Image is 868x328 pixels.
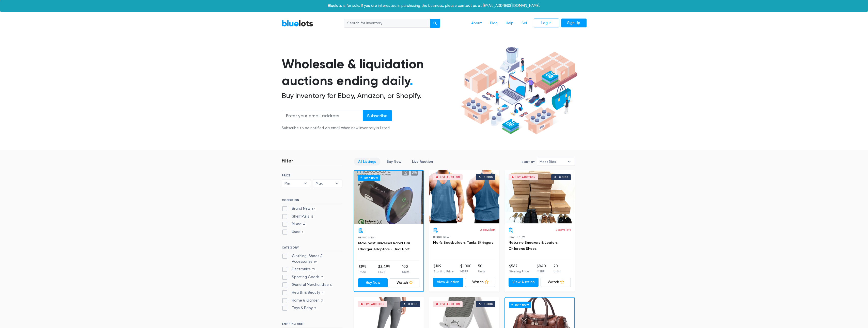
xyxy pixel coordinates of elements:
span: 3 [320,299,324,303]
a: About [467,19,486,28]
span: 13 [309,215,315,219]
h6: CONDITION [282,198,342,204]
a: Naturino Sneakers & Loafers Children's Shoes [509,240,558,251]
a: Watch [541,278,571,287]
a: All Listings [354,158,380,166]
label: Home & Garden [282,298,324,303]
span: . [410,73,413,88]
span: Most Bids [540,158,565,166]
a: Live Auction 0 bids [504,170,575,223]
span: 87 [310,207,317,211]
p: MSRP [378,270,390,274]
a: Buy Now [358,278,388,287]
li: $1,000 [460,264,471,274]
span: 5 [329,283,334,287]
h1: Wholesale & liquidation auctions ending daily [282,56,459,89]
div: Live Auction [515,176,535,178]
a: Men's Bodybuilders Tanks Stringers [433,240,493,245]
div: Subscribe to be notified via email when new inventory is listed. [282,125,392,131]
span: 7 [320,275,325,280]
li: $840 [537,264,546,274]
div: Live Auction [365,303,385,305]
div: 0 bids [559,176,568,178]
div: Live Auction [440,176,460,178]
p: Units [554,269,561,274]
li: 50 [478,264,485,274]
a: Buy Now [354,171,423,224]
label: Brand New [282,206,317,211]
div: 0 bids [484,176,493,178]
li: 100 [402,264,409,274]
a: BlueLots [282,20,313,27]
span: 69 [312,260,318,264]
label: Used [282,229,305,235]
p: Price [359,270,367,274]
label: Sporting Goods [282,274,325,280]
h6: SHIPPING UNIT [282,322,342,327]
input: Subscribe [363,110,392,121]
a: Log In [534,19,559,28]
a: View Auction [433,278,463,287]
li: $3,499 [378,264,390,274]
h3: Filter [282,158,293,164]
label: Toys & Baby [282,305,318,311]
label: Health & Beauty [282,290,325,296]
p: 2 days left [556,227,571,232]
a: MaxBoost Universal Rapid Car Charger Adaptors - Dual Port [358,241,410,251]
input: Search for inventory [344,19,430,28]
img: hero-ee84e7d0318cb26816c560f6b4441b76977f77a177738b4e94f68c95b2b83dbb.png [459,44,579,137]
h6: PRICE [282,174,342,177]
div: Live Auction [440,303,460,305]
b: ▾ [564,158,575,166]
label: Sort By [522,160,535,164]
li: $109 [434,264,454,274]
h2: Buy inventory for Ebay, Amazon, or Shopify. [282,91,459,100]
span: Min [285,179,301,187]
li: $567 [509,264,529,274]
span: Brand New [509,236,525,238]
li: $199 [359,264,367,274]
a: Blog [486,19,502,28]
p: Starting Price [434,269,454,274]
p: MSRP [460,269,471,274]
a: Help [502,19,517,28]
h6: Buy Now [509,302,531,308]
label: Shelf Pulls [282,214,315,219]
p: Units [478,269,485,274]
p: 2 days left [480,227,495,232]
span: Max [316,179,333,187]
span: 15 [311,268,317,272]
label: Mixed [282,221,307,227]
span: 4 [302,223,307,227]
label: General Merchandise [282,282,334,288]
a: Sell [517,19,532,28]
span: Brand New [358,236,375,239]
a: Watch [390,278,419,287]
li: 20 [554,264,561,274]
input: Enter your email address [282,110,363,121]
p: Starting Price [509,269,529,274]
label: Electronics [282,267,317,272]
label: Clothing, Shoes & Accessories [282,253,342,264]
div: 0 bids [484,303,493,305]
h6: CATEGORY [282,246,342,251]
p: MSRP [537,269,546,274]
a: Watch [465,278,495,287]
a: Live Auction 0 bids [429,170,499,223]
p: Units [402,270,409,274]
a: Buy Now [382,158,406,166]
span: 2 [313,307,318,311]
a: Sign Up [561,19,587,28]
span: Brand New [433,236,450,238]
span: 4 [320,291,325,295]
b: ▾ [332,179,342,187]
h6: Buy Now [358,175,380,181]
b: ▾ [300,179,311,187]
a: View Auction [509,278,539,287]
span: 1 [301,230,305,234]
a: Live Auction [408,158,437,166]
div: 0 bids [408,303,417,305]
